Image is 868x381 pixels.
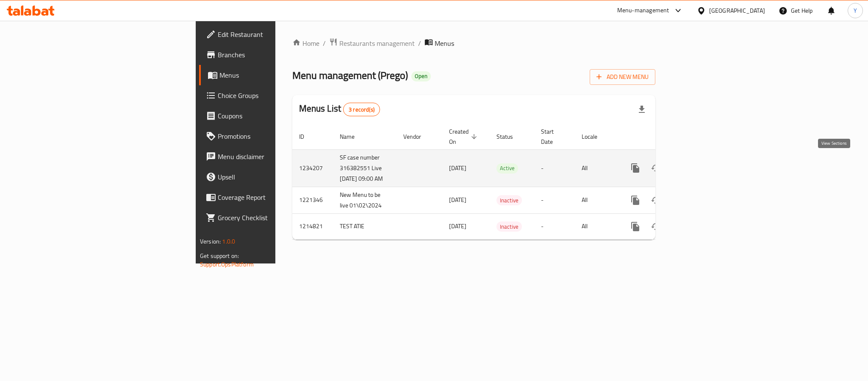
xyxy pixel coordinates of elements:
a: Branches [199,45,341,65]
span: Branches [218,50,334,60]
button: Change Status [646,190,666,210]
span: Version: [200,236,221,247]
span: Start Date [541,126,565,147]
span: Created On [449,126,480,147]
button: Add New Menu [590,69,655,85]
div: Active [496,163,518,174]
a: Menu disclaimer [199,146,341,167]
span: [DATE] [449,221,466,232]
span: Y [854,6,857,15]
a: Upsell [199,167,341,187]
span: 1.0.0 [222,236,235,247]
span: Menus [435,38,454,48]
span: Menu disclaimer [218,151,334,162]
td: TEST ATIE [333,213,397,239]
span: [DATE] [449,162,466,174]
span: Open [411,73,431,80]
span: Edit Restaurant [218,29,334,39]
span: [DATE] [449,194,466,205]
td: All [575,187,618,213]
span: Upsell [218,172,334,182]
span: Name [340,132,366,142]
span: Menu management ( Prego ) [292,66,408,85]
a: Coverage Report [199,187,341,207]
span: Restaurants management [339,38,415,48]
td: SF case number 316382551 Live [DATE] 09:00 AM [333,149,397,187]
td: - [534,213,575,239]
td: - [534,187,575,213]
th: Actions [618,124,713,150]
span: Menus [219,70,334,80]
div: Menu-management [617,6,669,16]
span: Locale [582,132,608,142]
span: Grocery Checklist [218,213,334,223]
a: Restaurants management [329,38,415,49]
span: Get support on: [200,250,239,261]
span: ID [299,132,315,142]
div: [GEOGRAPHIC_DATA] [709,6,765,15]
a: Promotions [199,126,341,146]
a: Support.OpsPlatform [200,259,254,270]
button: more [625,158,646,178]
span: Inactive [496,196,522,205]
div: Export file [632,99,652,120]
span: Add New Menu [596,72,649,82]
span: Active [496,163,518,173]
span: Status [496,132,524,142]
div: Total records count [343,103,380,116]
button: Change Status [646,216,666,237]
a: Choice Groups [199,85,341,106]
td: New Menu to be live 01\02\2024 [333,187,397,213]
span: 3 record(s) [344,106,380,114]
span: Coupons [218,111,334,121]
table: enhanced table [292,124,713,240]
button: more [625,216,646,237]
a: Menus [199,65,341,85]
td: All [575,149,618,187]
h2: Menus List [299,102,380,116]
a: Coupons [199,106,341,126]
nav: breadcrumb [292,38,655,49]
span: Promotions [218,131,334,141]
span: Choice Groups [218,90,334,101]
td: - [534,149,575,187]
li: / [418,38,421,48]
span: Inactive [496,222,522,232]
a: Grocery Checklist [199,207,341,228]
span: Vendor [403,132,432,142]
span: Coverage Report [218,192,334,202]
div: Open [411,71,431,81]
button: more [625,190,646,210]
a: Edit Restaurant [199,24,341,45]
td: All [575,213,618,239]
